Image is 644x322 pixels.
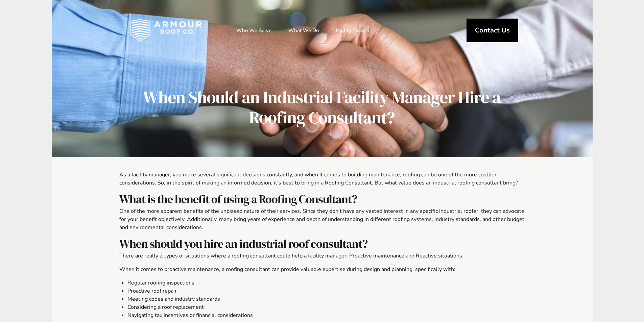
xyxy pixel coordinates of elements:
span: When it comes to proactive maintenance, a roofing consultant can provide valuable expertise durin... [119,266,455,273]
span: One of the more apparent benefits of the unbiased nature of their services. Since they don’t have... [119,207,524,231]
a: Who We Serve [230,22,278,39]
img: Industrial and Commercial Roofing Company | Armour Roof Co. [119,14,213,47]
a: Contact Us [467,19,518,42]
span: When should you hire an industrial roof consultant? [119,236,367,251]
a: What We Do [282,22,326,39]
span: Proactive roof repair [127,287,177,295]
h1: When Should an Industrial Facility Manager Hire a Roofing Consultant? [119,87,524,129]
span: Contact Us [475,27,510,34]
a: Highly Trusted [329,22,376,39]
span: What is the benefit of using a Roofing Consultant? [119,191,357,207]
span: Navigating tax incentives or financial considerations [127,312,253,319]
span: As a facility manager, you make several significant decisions constantly, and when it comes to bu... [119,171,518,187]
span: Considering a roof replacement [127,303,204,311]
span: Meeting codes and industry standards [127,295,220,303]
span: Regular roofing inspections [127,279,194,287]
span: There are really 2 types of situations where a roofing consultant could help a facility manager: ... [119,252,463,259]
